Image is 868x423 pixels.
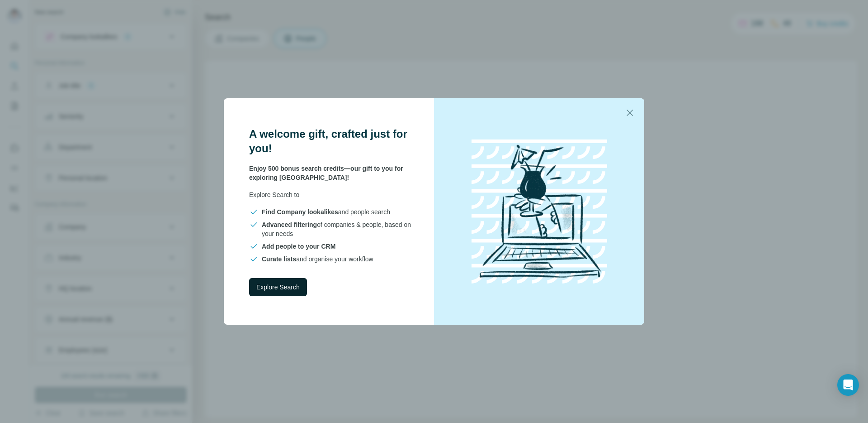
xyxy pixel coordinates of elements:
img: laptop [458,130,621,293]
div: Open Intercom Messenger [837,374,859,396]
span: of companies & people, based on your needs [262,220,412,238]
span: Curate lists [262,255,296,263]
span: Advanced filtering [262,221,317,228]
button: Explore Search [249,278,307,296]
span: Add people to your CRM [262,243,335,250]
span: and organise your workflow [262,255,373,264]
p: Enjoy 500 bonus search credits—our gift to you for exploring [GEOGRAPHIC_DATA]! [249,164,412,182]
span: Find Company lookalikes [262,208,338,216]
span: and people search [262,207,390,216]
p: Explore Search to [249,190,412,199]
h3: A welcome gift, crafted just for you! [249,127,412,156]
span: Explore Search [256,283,300,292]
